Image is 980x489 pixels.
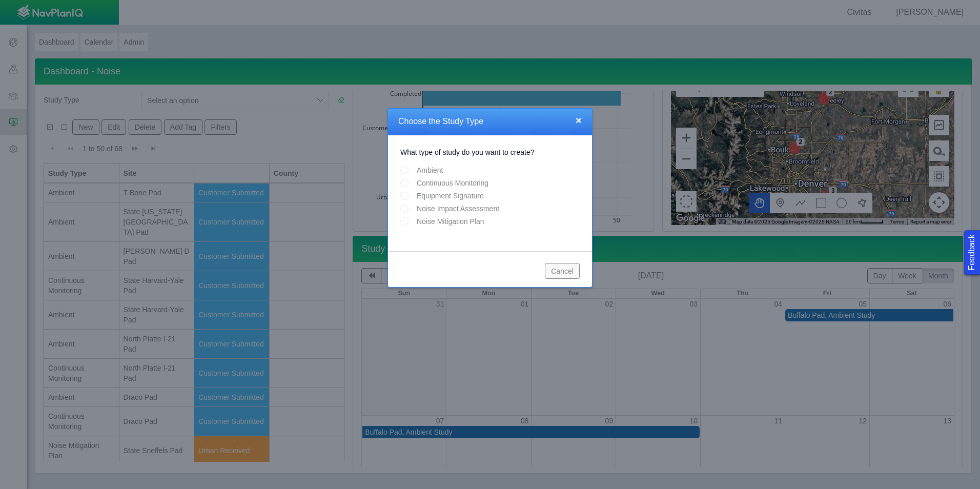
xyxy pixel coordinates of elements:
[417,203,499,214] label: Noise Impact Assessment
[417,165,443,175] label: Ambient
[400,148,580,157] h5: What type of study do you want to create?
[417,216,484,227] label: Noise Mitigation Plan
[576,115,582,126] button: close
[417,191,484,201] label: Equipment Signature
[398,116,582,127] h4: Choose the Study Type
[417,178,488,188] label: Continuous Monitoring
[545,263,580,278] button: Cancel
